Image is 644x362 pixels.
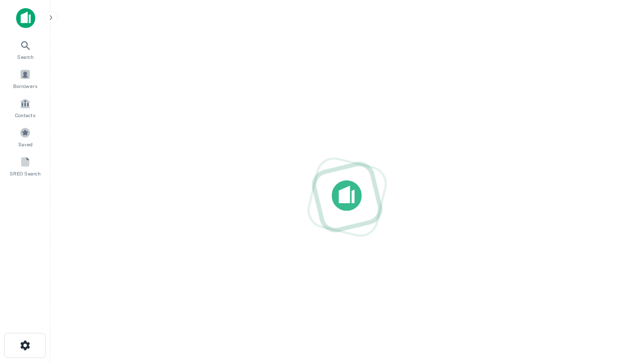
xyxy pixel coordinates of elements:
[13,82,37,90] span: Borrowers
[10,169,41,177] span: SREO Search
[3,36,47,63] a: Search
[3,123,47,150] a: Saved
[594,282,644,330] iframe: Chat Widget
[3,152,47,179] a: SREO Search
[17,53,34,61] span: Search
[18,140,33,148] span: Saved
[15,111,35,119] span: Contacts
[3,94,47,121] a: Contacts
[3,65,47,92] a: Borrowers
[16,8,35,28] img: capitalize-icon.png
